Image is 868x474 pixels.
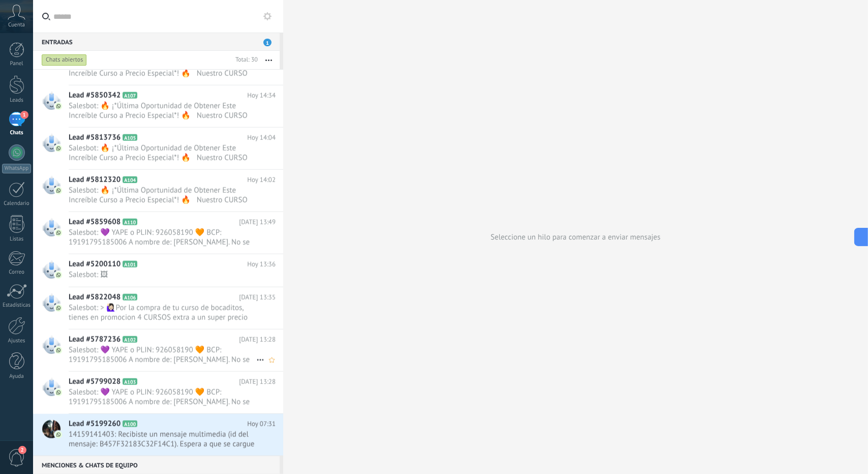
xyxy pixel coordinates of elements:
[231,55,258,65] div: Total: 30
[33,170,283,212] a: Lead #5812320 A104 Hoy 14:02 Salesbot: 🔥 ¡*Última Oportunidad de Obtener Este Increíble Curso a P...
[2,373,32,380] div: Ayuda
[123,336,137,343] span: A102
[69,175,121,185] span: Lead #5812320
[55,347,62,354] img: com.amocrm.amocrmwa.svg
[20,111,28,119] span: 1
[33,254,283,287] a: Lead #5200110 A101 Hoy 13:36 Salesbot: 🖼
[69,217,121,227] span: Lead #5859608
[2,61,32,67] div: Panel
[69,259,121,270] span: Lead #5200110
[258,51,280,69] button: Más
[123,378,137,385] span: A103
[247,259,276,270] span: Hoy 13:36
[55,389,62,396] img: com.amocrm.amocrmwa.svg
[69,335,121,345] span: Lead #5787236
[239,335,276,345] span: [DATE] 13:28
[8,22,25,28] span: Cuenta
[69,303,256,322] span: Salesbot: > 🙋🏻‍♀Por la compra de tu curso de bocaditos, tienes en promocion 4 CURSOS extra a un s...
[239,292,276,303] span: [DATE] 13:35
[55,229,62,236] img: com.amocrm.amocrmwa.svg
[123,421,137,427] span: A100
[69,101,256,121] span: Salesbot: 🔥 ¡*Última Oportunidad de Obtener Este Increíble Curso a Precio Especial*! 🔥 Nuestro CU...
[18,446,26,454] span: 2
[42,54,87,66] div: Chats abiertos
[123,176,137,183] span: A104
[123,294,137,301] span: A106
[69,377,121,387] span: Lead #5799028
[33,85,283,127] a: Lead #5850342 A107 Hoy 14:34 Salesbot: 🔥 ¡*Última Oportunidad de Obtener Este Increíble Curso a P...
[33,414,283,456] a: Lead #5199260 A100 Hoy 07:31 14159141403: Recibiste un mensaje multimedia (id del mensaje: B457F3...
[55,187,62,194] img: com.amocrm.amocrmwa.svg
[2,269,32,276] div: Correo
[69,133,121,143] span: Lead #5813736
[239,217,276,227] span: [DATE] 13:49
[123,219,137,225] span: A110
[2,338,32,344] div: Ajustes
[33,212,283,254] a: Lead #5859608 A110 [DATE] 13:49 Salesbot: 💜 YAPE o PLIN: 926058190 🧡 BCP: 19191795185006 A nombre...
[69,91,121,101] span: Lead #5850342
[247,175,276,185] span: Hoy 14:02
[69,345,256,365] span: Salesbot: 💜 YAPE o PLIN: 926058190 🧡 BCP: 19191795185006 A nombre de: [PERSON_NAME]. No se olvide...
[2,302,32,309] div: Estadísticas
[55,103,62,110] img: com.amocrm.amocrmwa.svg
[33,128,283,169] a: Lead #5813736 A105 Hoy 14:04 Salesbot: 🔥 ¡*Última Oportunidad de Obtener Este Increíble Curso a P...
[2,164,31,173] div: WhatsApp
[123,261,137,268] span: A101
[247,91,276,101] span: Hoy 14:34
[69,270,256,280] span: Salesbot: 🖼
[2,130,32,136] div: Chats
[33,372,283,413] a: Lead #5799028 A103 [DATE] 13:28 Salesbot: 💜 YAPE o PLIN: 926058190 🧡 BCP: 19191795185006 A nombre...
[69,419,121,429] span: Lead #5199260
[55,145,62,152] img: com.amocrm.amocrmwa.svg
[247,419,276,429] span: Hoy 07:31
[55,431,62,438] img: com.amocrm.amocrmwa.svg
[69,228,256,247] span: Salesbot: 💜 YAPE o PLIN: 926058190 🧡 BCP: 19191795185006 A nombre de: [PERSON_NAME]. No se olvide...
[33,456,280,474] div: Menciones & Chats de equipo
[239,377,276,387] span: [DATE] 13:28
[55,272,62,279] img: com.amocrm.amocrmwa.svg
[247,133,276,143] span: Hoy 14:04
[123,92,137,99] span: A107
[33,330,283,371] a: Lead #5787236 A102 [DATE] 13:28 Salesbot: 💜 YAPE o PLIN: 926058190 🧡 BCP: 19191795185006 A nombre...
[2,97,32,104] div: Leads
[33,287,283,329] a: Lead #5822048 A106 [DATE] 13:35 Salesbot: > 🙋🏻‍♀Por la compra de tu curso de bocaditos, tienes en...
[69,143,256,163] span: Salesbot: 🔥 ¡*Última Oportunidad de Obtener Este Increíble Curso a Precio Especial*! 🔥 Nuestro CU...
[69,388,256,407] span: Salesbot: 💜 YAPE o PLIN: 926058190 🧡 BCP: 19191795185006 A nombre de: [PERSON_NAME]. No se olvide...
[55,305,62,312] img: com.amocrm.amocrmwa.svg
[33,33,280,51] div: Entradas
[69,186,256,205] span: Salesbot: 🔥 ¡*Última Oportunidad de Obtener Este Increíble Curso a Precio Especial*! 🔥 Nuestro CU...
[69,292,121,303] span: Lead #5822048
[2,236,32,243] div: Listas
[69,430,256,449] span: 14159141403: Recibiste un mensaje multimedia (id del mensaje: B457F32183C32F14C1). Espera a que s...
[2,200,32,207] div: Calendario
[263,39,272,46] span: 1
[123,134,137,141] span: A105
